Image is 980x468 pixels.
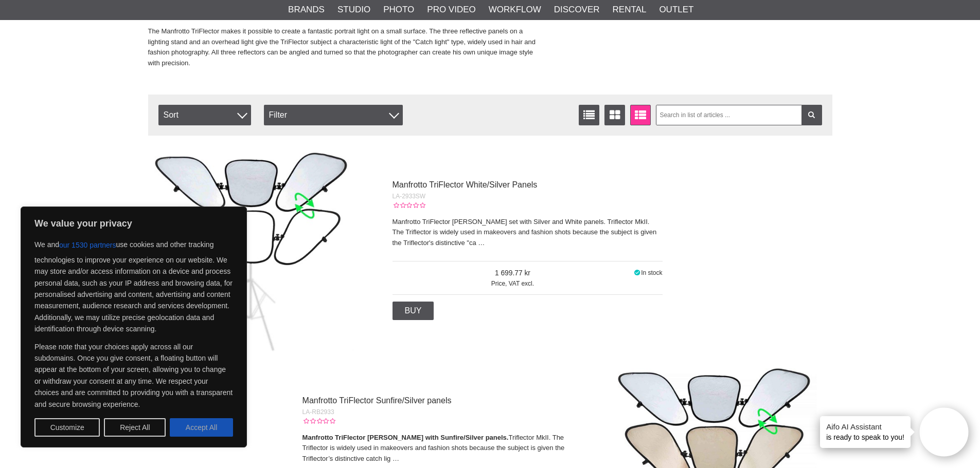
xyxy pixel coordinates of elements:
div: Customer rating: 0 [302,417,335,426]
a: Workflow [489,3,541,16]
a: Manfrotto TriFlector White/Silver Panels [393,180,538,189]
span: 1 699.77 [393,268,633,279]
span: LA-RB2933 [302,408,334,416]
button: Customize [34,418,100,437]
a: Brands [288,3,325,16]
span: LA-2933SW [393,193,426,200]
a: Extended list [630,105,651,125]
a: Buy [393,302,434,320]
a: Window [604,105,625,125]
div: Filter [264,105,403,125]
p: Please note that your choices apply across all our subdomains. Once you give consent, a floating ... [34,341,233,410]
a: Studio [337,3,370,16]
button: Reject All [104,418,166,437]
a: Filter [801,105,822,125]
div: We value your privacy [21,207,247,447]
h4: Aifo AI Assistant [826,421,904,432]
i: In stock [633,269,641,276]
img: Manfrotto TriFlector White/Silver Panels [148,146,354,351]
input: Search in list of articles ... [656,105,822,125]
p: We and use cookies and other tracking technologies to improve your experience on our website. We ... [34,236,233,335]
p: The Manfrotto TriFlector makes it possible to create a fantastic portrait light on a small surfac... [148,26,543,69]
a: Pro Video [427,3,475,16]
a: Photo [383,3,414,16]
div: is ready to speak to you! [820,416,911,448]
a: … [478,239,485,247]
p: Manfrotto TriFlector [PERSON_NAME] set with Silver and White panels. Triflector MkII. The Triflec... [393,217,663,249]
p: We value your privacy [34,217,233,230]
span: In stock [641,269,662,276]
div: Customer rating: 0 [393,201,425,210]
a: Rental [613,3,647,16]
span: Price, VAT excl. [393,279,633,288]
a: List [579,105,599,125]
button: Accept All [170,418,233,437]
strong: Manfrotto TriFlector [PERSON_NAME] with Sunfire/Silver panels. [302,434,509,441]
p: Triflector MkII. The Triflector is widely used in makeovers and fashion shots because the subject... [302,433,573,464]
a: Outlet [659,3,693,16]
a: Discover [554,3,600,16]
a: Manfrotto TriFlector Sunfire/Silver panels [302,396,452,405]
span: Sort [158,105,251,125]
a: … [393,455,399,462]
button: our 1530 partners [59,236,116,254]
